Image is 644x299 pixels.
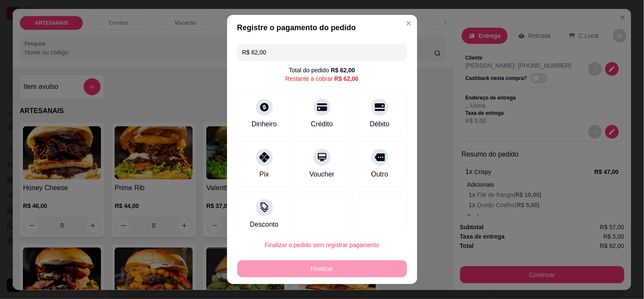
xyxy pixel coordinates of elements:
[242,44,402,61] input: Ex.: hambúrguer de cordeiro
[402,17,416,30] button: Close
[311,119,333,129] div: Crédito
[309,169,335,179] div: Voucher
[227,15,417,40] header: Registre o pagamento do pedido
[250,219,279,230] div: Desconto
[285,74,358,83] div: Restante a cobrar
[370,119,389,129] div: Débito
[237,236,407,253] button: Finalizar o pedido sem registrar pagamento
[252,119,277,129] div: Dinheiro
[259,169,269,179] div: Pix
[371,169,388,179] div: Outro
[331,66,355,74] div: R$ 62,00
[289,66,355,74] div: Total do pedido
[335,74,359,83] div: R$ 62,00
